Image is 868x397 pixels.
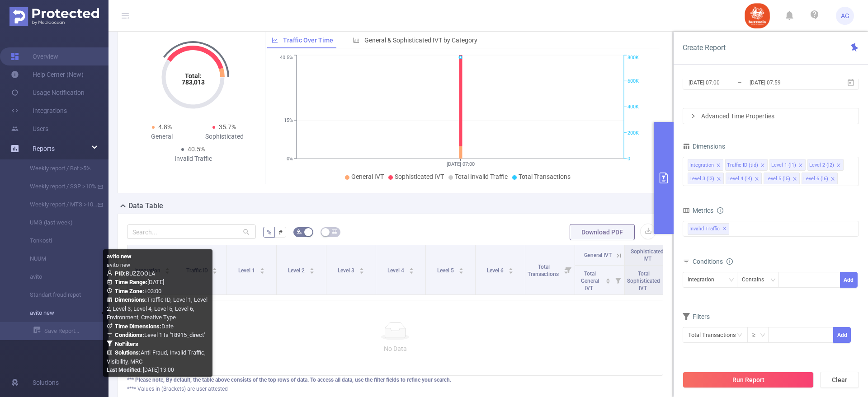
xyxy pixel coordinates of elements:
[528,264,560,277] span: Total Transactions
[683,108,859,124] div: icon: rightAdvanced Time Properties
[18,214,98,232] a: UMG (last week)
[128,201,163,211] h2: Data Table
[455,173,508,180] span: Total Invalid Traffic
[729,277,734,284] i: icon: down
[458,266,463,269] i: icon: caret-up
[683,372,814,388] button: Run Report
[605,277,611,282] div: Sort
[283,37,333,44] span: Traffic Over Time
[219,123,236,131] span: 35.7%
[11,120,48,138] a: Users
[280,55,293,61] tspan: 40.5%
[688,173,724,184] li: Level 3 (l3)
[755,177,759,182] i: icon: close
[18,159,98,177] a: Weekly report / Bot >5%
[508,266,513,269] i: icon: caret-up
[115,323,161,330] b: Time Dimensions :
[135,344,656,354] p: No Data
[272,37,278,43] i: icon: line-chart
[395,173,444,180] span: Sophisticated IVT
[115,323,174,330] span: Date
[387,267,406,274] span: Level 4
[820,372,859,388] button: Clear
[760,332,765,339] i: icon: down
[131,132,193,141] div: General
[519,173,571,180] span: Total Transactions
[259,270,264,273] i: icon: caret-down
[212,270,217,273] i: icon: caret-down
[18,177,98,196] a: Weekly report / SSP >10%
[409,266,414,269] i: icon: caret-up
[287,156,293,162] tspan: 0%
[11,65,84,84] a: Help Center (New)
[338,267,356,274] span: Level 3
[727,173,752,185] div: Level 4 (l4)
[359,266,364,272] div: Sort
[107,367,174,373] span: [DATE] 13:00
[359,270,364,273] i: icon: caret-down
[18,196,98,214] a: Weekly report / MTS >10%
[115,332,144,338] b: Conditions :
[581,271,599,291] span: Total General IVT
[115,279,147,285] b: Time Range:
[742,272,770,287] div: Contains
[765,173,790,185] div: Level 5 (l5)
[770,277,776,284] i: icon: down
[115,341,138,347] b: No Filters
[107,349,206,365] span: Anti-Fraud, Invalid Traffic, Visibility, MRC
[661,266,674,294] i: Filter menu
[688,76,761,89] input: Start date
[107,270,115,276] i: icon: user
[612,266,624,294] i: Filter menu
[446,161,474,167] tspan: [DATE] 07:00
[309,266,314,269] i: icon: caret-up
[693,258,733,265] span: Conditions
[627,78,639,84] tspan: 600K
[409,266,414,272] div: Sort
[11,102,67,120] a: Integrations
[115,296,147,303] b: Dimensions :
[836,163,841,168] i: icon: close
[798,163,803,168] i: icon: close
[353,37,359,43] i: icon: bar-chart
[212,266,217,272] div: Sort
[840,272,858,288] button: Add
[309,266,315,272] div: Sort
[267,229,271,236] span: %
[833,327,851,343] button: Add
[127,376,663,384] div: *** Please note, By default, the table above consists of the top rows of data. To access all data...
[185,72,202,79] tspan: Total:
[627,271,660,291] span: Total Sophisticated IVT
[716,163,721,168] i: icon: close
[809,159,834,171] div: Level 2 (l2)
[18,250,98,268] a: NUUM
[458,270,463,273] i: icon: caret-down
[690,113,696,119] i: icon: right
[606,280,611,283] i: icon: caret-down
[508,266,514,272] div: Sort
[107,262,130,268] span: avito new
[33,140,55,158] a: Reports
[364,37,477,44] span: General & Sophisticated IVT by Category
[508,270,513,273] i: icon: caret-down
[749,76,822,89] input: End date
[107,253,132,260] b: avito new
[11,47,58,65] a: Overview
[351,173,384,180] span: General IVT
[107,296,208,321] span: Traffic ID, Level 1, Level 2, Level 3, Level 4, Level 5, Level 6, Environment, Creative Type
[182,79,205,86] tspan: 783,013
[18,268,98,286] a: avito
[726,258,733,265] i: icon: info-circle
[717,207,723,214] i: icon: info-circle
[627,104,639,110] tspan: 400K
[115,270,126,277] b: PID:
[107,270,208,365] span: BUZZOOLA [DATE] +03:00
[297,229,302,234] i: icon: bg-colors
[631,248,664,262] span: Sophisticated IVT
[771,159,796,171] div: Level 1 (l1)
[127,224,256,239] input: Search...
[278,229,283,236] span: #
[284,117,293,123] tspan: 15%
[18,232,98,250] a: Tonkosti
[487,267,505,274] span: Level 6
